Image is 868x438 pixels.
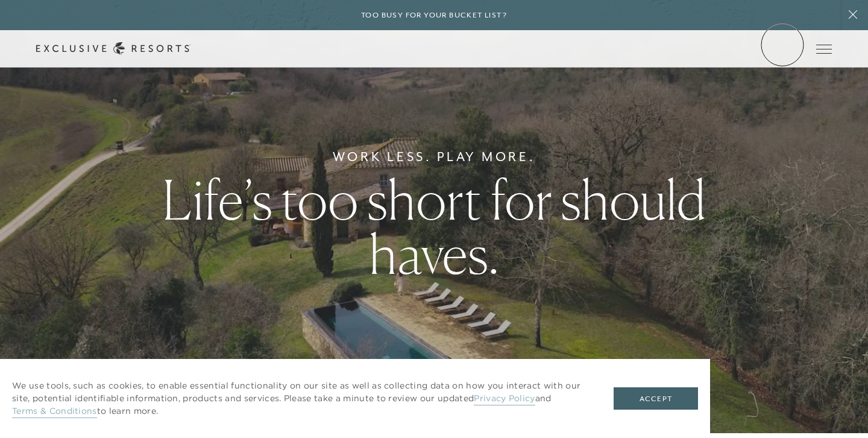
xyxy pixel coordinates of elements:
p: We use tools, such as cookies, to enable essential functionality on our site as well as collectin... [12,379,590,417]
a: Privacy Policy [474,393,535,405]
button: Accept [614,387,698,410]
a: Terms & Conditions [12,405,97,418]
h6: Work Less. Play More. [333,147,536,167]
h6: Too busy for your bucket list? [361,10,507,21]
h1: Life’s too short for should haves. [152,173,717,281]
button: Open navigation [816,45,832,53]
